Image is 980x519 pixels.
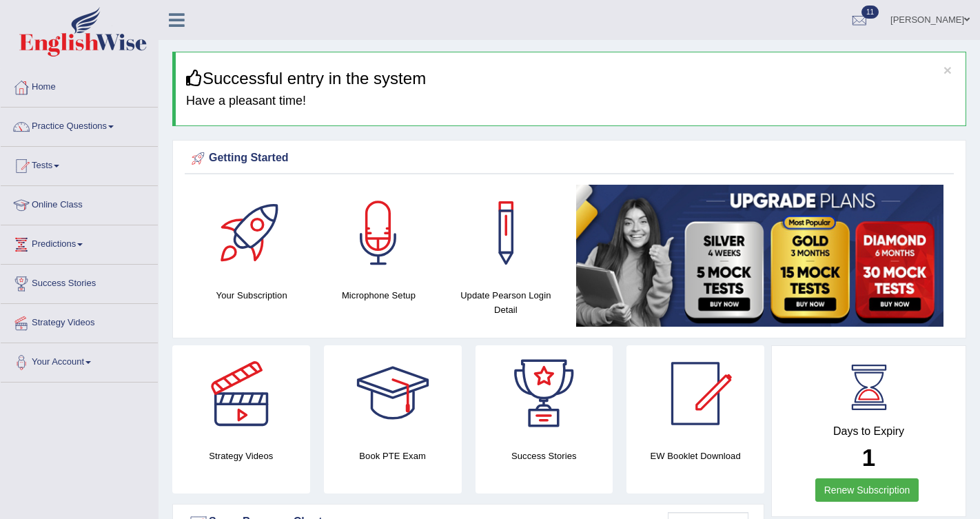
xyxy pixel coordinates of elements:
h3: Successful entry in the system [186,70,955,88]
a: Predictions [1,225,158,260]
a: Your Account [1,343,158,378]
h4: Update Pearson Login Detail [449,288,562,317]
h4: Have a pleasant time! [186,94,955,108]
img: small5.jpg [576,185,943,327]
a: Success Stories [1,265,158,299]
span: 11 [861,6,879,19]
a: Home [1,68,158,103]
button: × [943,63,952,77]
a: Renew Subscription [815,478,919,502]
h4: Strategy Videos [172,449,310,463]
div: Getting Started [188,148,950,169]
h4: Book PTE Exam [324,449,462,463]
h4: Days to Expiry [787,425,950,438]
h4: Microphone Setup [322,288,435,303]
a: Tests [1,147,158,181]
b: 1 [862,444,875,471]
a: Practice Questions [1,108,158,142]
a: Online Class [1,186,158,221]
h4: Success Stories [476,449,613,463]
h4: Your Subscription [195,288,308,303]
h4: EW Booklet Download [626,449,764,463]
a: Strategy Videos [1,304,158,338]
